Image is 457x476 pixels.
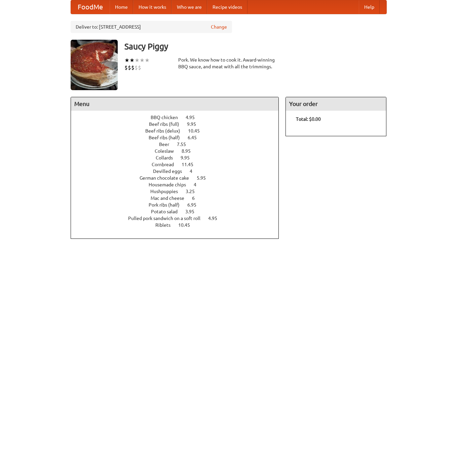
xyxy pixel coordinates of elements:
[151,115,185,120] span: BBQ chicken
[128,64,131,71] li: $
[182,148,197,154] span: 8.95
[153,169,205,174] a: Devilled eggs 4
[208,216,224,221] span: 4.95
[192,195,201,201] span: 6
[187,121,203,127] span: 9.95
[186,189,201,194] span: 3.25
[149,202,209,208] a: Pork ribs (half) 6.95
[110,0,133,14] a: Home
[207,0,247,14] a: Recipe videos
[149,182,193,187] span: Housemade chips
[133,0,172,14] a: How it works
[138,64,141,71] li: $
[185,209,201,214] span: 3.95
[151,115,207,120] a: BBQ chicken 4.95
[197,175,213,181] span: 5.95
[359,0,380,14] a: Help
[150,189,207,194] a: Hushpuppies 3.25
[286,97,386,111] h4: Your order
[188,128,206,134] span: 10.45
[140,175,218,181] a: German chocolate cake 5.95
[71,40,118,90] img: angular.jpg
[155,222,177,228] span: Riblets
[155,222,202,228] a: Riblets 10.45
[156,155,202,160] a: Collards 9.95
[178,222,197,228] span: 10.45
[172,0,207,14] a: Who we are
[140,175,196,181] span: German chocolate cake
[145,128,212,134] a: Beef ribs (delux) 10.45
[149,202,186,208] span: Pork ribs (half)
[149,135,187,140] span: Beef ribs (half)
[124,40,387,53] h3: Saucy Piggy
[145,57,150,64] li: ★
[151,195,191,201] span: Mac and cheese
[149,121,186,127] span: Beef ribs (full)
[124,64,128,71] li: $
[149,135,209,140] a: Beef ribs (half) 6.45
[151,195,207,201] a: Mac and cheese 6
[152,162,181,167] span: Cornbread
[182,162,200,167] span: 11.45
[190,169,199,174] span: 4
[131,64,135,71] li: $
[135,57,140,64] li: ★
[128,216,230,221] a: Pulled pork sandwich on a soft roll 4.95
[128,216,207,221] span: Pulled pork sandwich on a soft roll
[194,182,203,187] span: 4
[187,202,203,208] span: 6.95
[155,148,181,154] span: Coleslaw
[124,57,129,64] li: ★
[177,142,193,147] span: 7.55
[151,209,207,214] a: Potato salad 3.95
[135,64,138,71] li: $
[140,57,145,64] li: ★
[211,24,227,30] a: Change
[296,116,321,122] b: Total: $0.00
[159,142,176,147] span: Beer
[71,0,110,14] a: FoodMe
[149,121,208,127] a: Beef ribs (full) 9.95
[151,209,184,214] span: Potato salad
[149,182,209,187] a: Housemade chips 4
[181,155,196,160] span: 9.95
[159,142,198,147] a: Beer 7.55
[129,57,135,64] li: ★
[71,21,232,33] div: Deliver to: [STREET_ADDRESS]
[150,189,185,194] span: Hushpuppies
[188,135,203,140] span: 6.45
[156,155,180,160] span: Collards
[178,57,279,70] div: Pork. We know how to cook it. Award-winning BBQ sauce, and meat with all the trimmings.
[153,169,189,174] span: Devilled eggs
[155,148,203,154] a: Coleslaw 8.95
[186,115,201,120] span: 4.95
[152,162,206,167] a: Cornbread 11.45
[145,128,187,134] span: Beef ribs (delux)
[71,97,279,111] h4: Menu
